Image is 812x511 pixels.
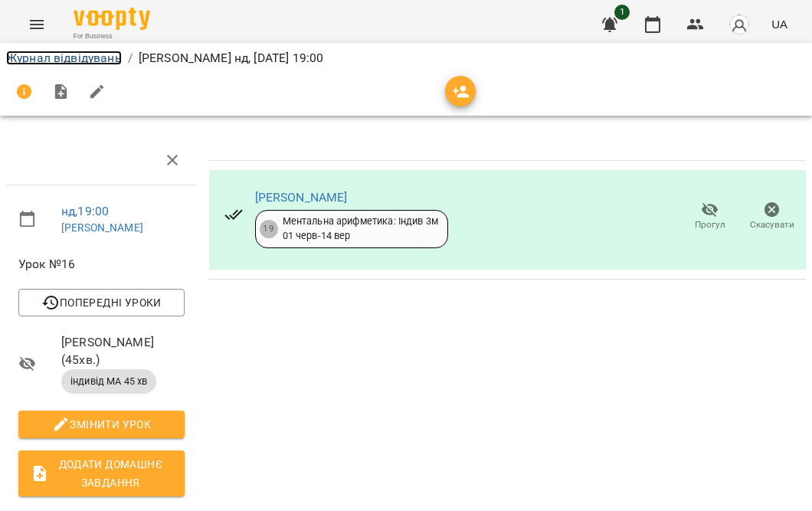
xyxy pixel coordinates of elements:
[18,450,185,496] button: Додати домашнє завдання
[771,16,787,32] span: UA
[283,215,438,243] div: Ментальна арифметика: Індив 3м 01 черв - 14 вер
[128,49,133,67] li: /
[139,49,323,67] p: [PERSON_NAME] нд, [DATE] 19:00
[61,221,143,234] a: [PERSON_NAME]
[6,49,806,67] nav: breadcrumb
[260,220,278,238] div: 19
[614,5,630,20] span: 1
[61,204,109,218] a: нд , 19:00
[61,333,185,369] span: [PERSON_NAME] ( 45 хв. )
[18,411,185,438] button: Змінити урок
[31,415,172,434] span: Змінити урок
[6,51,122,65] a: Журнал відвідувань
[61,375,156,388] span: індивід МА 45 хв
[679,195,741,238] button: Прогул
[18,289,185,316] button: Попередні уроки
[729,14,750,35] img: avatar_s.png
[750,218,794,231] span: Скасувати
[31,455,172,492] span: Додати домашнє завдання
[18,255,185,274] span: Урок №16
[765,10,794,38] button: UA
[74,31,150,41] span: For Business
[695,218,725,231] span: Прогул
[741,195,803,238] button: Скасувати
[255,190,348,205] a: [PERSON_NAME]
[74,8,150,30] img: Voopty Logo
[31,293,172,312] span: Попередні уроки
[18,6,55,43] button: Menu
